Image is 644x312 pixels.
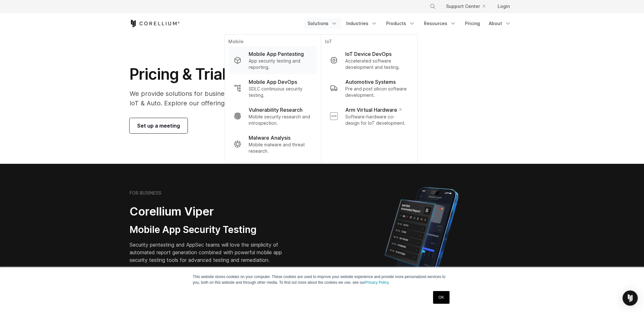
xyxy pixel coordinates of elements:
a: Pricing [461,18,484,29]
p: Security pentesting and AppSec teams will love the simplicity of automated report generation comb... [130,241,292,264]
p: Mobile [228,38,317,46]
a: Set up a meeting [130,118,188,133]
a: Automotive Systems Pre and post silicon software development. [325,74,413,102]
a: OK [433,291,449,304]
p: Software-hardware co-design for IoT development. [345,114,408,126]
p: Mobile App DevOps [249,78,297,86]
img: Corellium MATRIX automated report on iPhone showing app vulnerability test results across securit... [374,184,469,295]
div: Open Intercom Messenger [622,290,638,306]
a: Arm Virtual Hardware Software-hardware co-design for IoT development. [325,102,413,130]
a: Malware Analysis Mobile malware and threat research. [228,130,317,158]
a: Mobile App Pentesting App security testing and reporting. [228,46,317,74]
p: Mobile App Pentesting [249,50,304,58]
a: About [485,18,515,29]
h6: FOR BUSINESS [130,190,161,196]
p: Mobile malware and threat research. [249,142,312,154]
a: Privacy Policy. [365,280,390,285]
p: App security testing and reporting. [249,58,312,70]
a: Products [382,18,419,29]
a: Corellium Home [130,20,180,27]
p: Arm Virtual Hardware [345,106,401,114]
a: Vulnerability Research Mobile security research and introspection. [228,102,317,130]
p: Malware Analysis [249,134,290,142]
div: Navigation Menu [304,18,515,29]
a: Support Center [441,1,490,12]
a: Industries [342,18,381,29]
p: This website stores cookies on your computer. These cookies are used to improve your website expe... [193,274,451,285]
a: Login [493,1,515,12]
a: IoT Device DevOps Accelerated software development and testing. [325,46,413,74]
p: IoT Device DevOps [345,50,391,58]
p: Accelerated software development and testing. [345,58,408,70]
p: Mobile security research and introspection. [249,114,312,126]
a: Solutions [304,18,341,29]
p: We provide solutions for businesses, research teams, community individuals, and IoT & Auto. Explo... [130,89,382,108]
h3: Mobile App Security Testing [130,224,292,236]
h2: Corellium Viper [130,204,292,219]
p: Pre and post silicon software development. [345,86,408,98]
a: Mobile App DevOps SDLC continuous security testing. [228,74,317,102]
h1: Pricing & Trials [130,65,382,84]
button: Search [427,1,438,12]
span: Set up a meeting [137,122,180,129]
p: Automotive Systems [345,78,395,86]
p: Vulnerability Research [249,106,303,114]
p: IoT [325,38,413,46]
a: Resources [420,18,460,29]
div: Navigation Menu [422,1,515,12]
p: SDLC continuous security testing. [249,86,312,98]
